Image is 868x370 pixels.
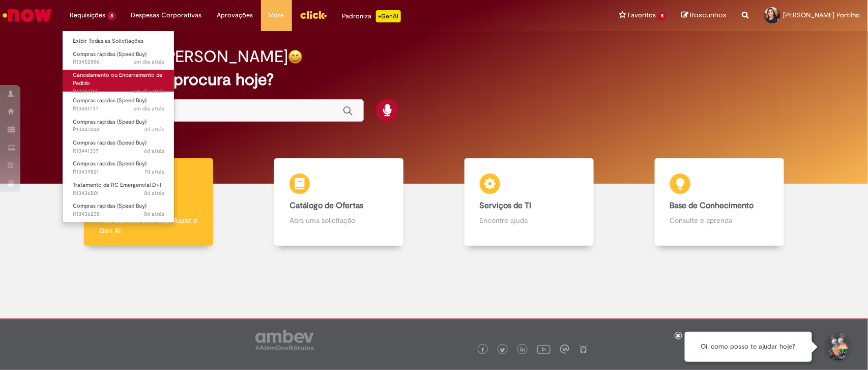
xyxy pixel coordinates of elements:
span: Compras rápidas (Speed Buy) [73,97,147,104]
b: Base de Conhecimento [670,201,754,211]
img: logo_footer_naosei.png [579,345,588,354]
span: Cancelamento ou Encerramento de Pedido [73,71,162,87]
p: Encontre ajuda [480,215,578,225]
span: 8d atrás [144,210,164,218]
b: Serviços de TI [480,201,532,211]
a: Aberto R13451765 : Cancelamento ou Encerramento de Pedido [63,70,175,92]
a: Aberto R13436801 : Tratamento de RC Emergencial D+1 [63,180,175,198]
span: More [269,10,284,20]
span: Despesas Corporativas [131,10,202,20]
a: Aberto R13451737 : Compras rápidas (Speed Buy) [63,95,175,114]
b: Catálogo de Ofertas [290,201,363,211]
span: R13452886 [73,58,164,66]
h2: O que você procura hoje? [82,71,786,89]
img: logo_footer_youtube.png [537,343,551,356]
span: Compras rápidas (Speed Buy) [73,160,147,167]
span: Compras rápidas (Speed Buy) [73,202,147,210]
span: Compras rápidas (Speed Buy) [73,139,147,147]
span: 8 [107,12,116,20]
a: Base de Conhecimento Consulte e aprenda [624,158,815,246]
span: [PERSON_NAME] Portilho [784,11,860,19]
p: +GenAi [376,10,401,22]
div: Padroniza [342,10,401,22]
time: 26/08/2025 10:30:24 [144,126,164,133]
span: Compras rápidas (Speed Buy) [73,118,147,126]
h2: Boa tarde, [PERSON_NAME] [82,48,288,66]
a: Rascunhos [682,11,727,20]
span: 5 [658,12,667,20]
a: Aberto R13452886 : Compras rápidas (Speed Buy) [63,49,175,68]
span: R13436801 [73,189,164,197]
span: R13436238 [73,210,164,218]
time: 27/08/2025 11:10:08 [133,88,164,95]
img: logo_footer_linkedin.png [520,347,526,353]
div: Oi, como posso te ajudar hoje? [685,332,812,362]
img: logo_footer_twitter.png [500,348,505,353]
a: Serviços de TI Encontre ajuda [434,158,624,246]
a: Exibir Todas as Solicitações [63,36,175,47]
img: ServiceNow [1,5,53,25]
span: um dia atrás [133,58,164,66]
span: Compras rápidas (Speed Buy) [73,50,147,58]
a: Aberto R13447444 : Compras rápidas (Speed Buy) [63,117,175,135]
span: Favoritos [628,10,656,20]
span: R13451737 [73,105,164,113]
img: happy-face.png [288,49,303,64]
a: Aberto R13439821 : Compras rápidas (Speed Buy) [63,158,175,177]
ul: Requisições [62,31,175,223]
time: 27/08/2025 11:06:12 [133,105,164,112]
span: 8d atrás [144,189,164,197]
span: Rascunhos [690,10,727,20]
img: click_logo_yellow_360x200.png [300,7,327,22]
span: R13441337 [73,147,164,155]
span: Aprovações [217,10,253,20]
span: R13439821 [73,168,164,176]
p: Abra uma solicitação [290,215,388,225]
a: Catálogo de Ofertas Abra uma solicitação [244,158,434,246]
a: Tirar dúvidas Tirar dúvidas com Lupi Assist e Gen Ai [53,158,244,246]
img: logo_footer_ambev_rotulo_gray.png [255,330,314,350]
time: 22/08/2025 13:02:50 [144,168,164,176]
span: 6d atrás [144,147,164,155]
span: 3d atrás [144,126,164,133]
img: logo_footer_facebook.png [480,348,485,353]
a: Aberto R13441337 : Compras rápidas (Speed Buy) [63,137,175,156]
span: Tratamento de RC Emergencial D+1 [73,181,161,189]
time: 21/08/2025 14:59:27 [144,189,164,197]
span: um dia atrás [133,105,164,112]
span: Requisições [70,10,105,20]
p: Tirar dúvidas com Lupi Assist e Gen Ai [99,215,198,236]
a: Aberto R13436238 : Compras rápidas (Speed Buy) [63,201,175,219]
span: R13451765 [73,88,164,96]
img: logo_footer_workplace.png [560,345,569,354]
span: R13447444 [73,126,164,134]
time: 27/08/2025 14:44:23 [133,58,164,66]
p: Consulte e aprenda [670,215,769,225]
span: um dia atrás [133,88,164,95]
span: 7d atrás [144,168,164,176]
button: Iniciar Conversa de Suporte [822,332,853,362]
time: 22/08/2025 19:47:10 [144,147,164,155]
time: 21/08/2025 13:18:41 [144,210,164,218]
